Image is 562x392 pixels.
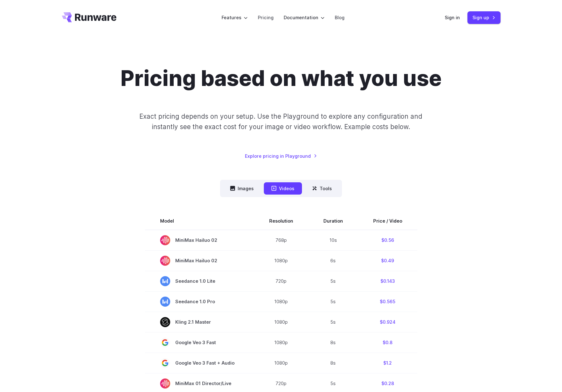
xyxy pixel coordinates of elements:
a: Go to / [62,12,117,22]
a: Sign up [467,11,501,24]
h1: Pricing based on what you use [120,65,442,91]
span: MiniMax Hailuo 02 [160,256,239,266]
button: Tools [304,182,339,195]
td: $1.2 [358,353,417,373]
td: $0.924 [358,312,417,332]
button: Images [223,182,261,195]
td: 1080p [254,250,308,271]
td: 1080p [254,332,308,353]
td: 5s [308,312,358,332]
td: $0.565 [358,291,417,312]
a: Blog [335,14,345,21]
span: MiniMax 01 Director/Live [160,378,239,389]
td: 5s [308,271,358,291]
span: Kling 2.1 Master [160,317,239,327]
td: $0.56 [358,230,417,251]
td: $0.143 [358,271,417,291]
th: Resolution [254,212,308,230]
td: 6s [308,250,358,271]
a: Sign in [445,14,460,21]
a: Explore pricing in Playground [245,152,317,160]
span: Google Veo 3 Fast [160,338,239,348]
span: Seedance 1.0 Pro [160,297,239,307]
td: 8s [308,353,358,373]
td: 10s [308,230,358,251]
span: Seedance 1.0 Lite [160,276,239,286]
td: 1080p [254,291,308,312]
button: Videos [264,182,302,195]
td: 720p [254,271,308,291]
label: Features [222,14,248,21]
a: Pricing [258,14,274,21]
th: Duration [308,212,358,230]
th: Price / Video [358,212,417,230]
span: Google Veo 3 Fast + Audio [160,358,239,368]
td: 1080p [254,312,308,332]
td: 5s [308,291,358,312]
span: MiniMax Hailuo 02 [160,235,239,245]
td: 768p [254,230,308,251]
td: 1080p [254,353,308,373]
p: Exact pricing depends on your setup. Use the Playground to explore any configuration and instantl... [127,111,434,132]
td: $0.8 [358,332,417,353]
td: $0.49 [358,250,417,271]
th: Model [145,212,254,230]
td: 8s [308,332,358,353]
label: Documentation [284,14,325,21]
